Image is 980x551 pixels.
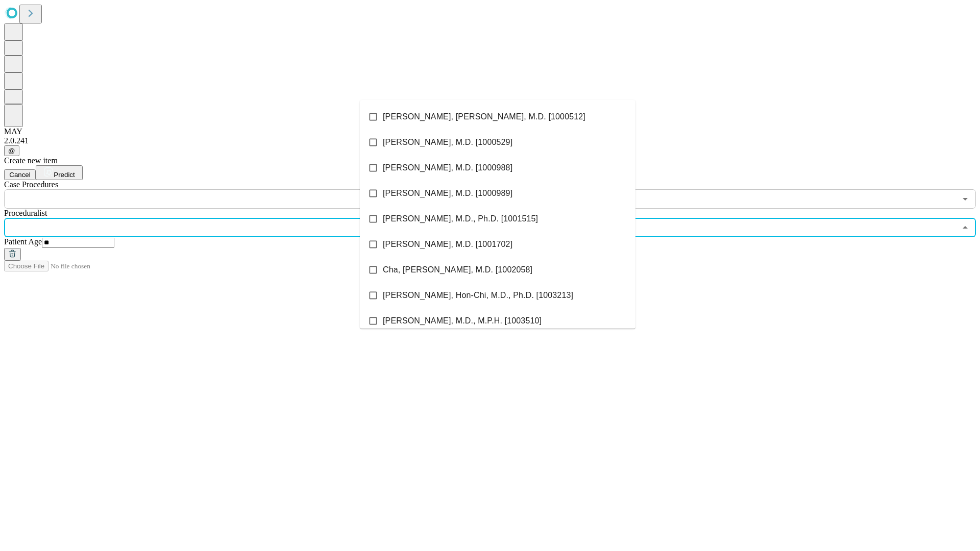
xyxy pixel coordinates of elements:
[383,238,512,251] span: [PERSON_NAME], M.D. [1001702]
[4,169,36,180] button: Cancel
[383,289,573,302] span: [PERSON_NAME], Hon-Chi, M.D., Ph.D. [1003213]
[958,192,972,206] button: Open
[4,127,976,136] div: MAY
[4,237,42,246] span: Patient Age
[36,165,83,180] button: Predict
[4,209,47,217] span: Proceduralist
[383,213,538,225] span: [PERSON_NAME], M.D., Ph.D. [1001515]
[4,180,58,189] span: Scheduled Procedure
[383,162,512,174] span: [PERSON_NAME], M.D. [1000988]
[383,136,512,148] span: [PERSON_NAME], M.D. [1000529]
[383,187,512,199] span: [PERSON_NAME], M.D. [1000989]
[4,145,19,156] button: @
[54,171,75,179] span: Predict
[383,264,532,276] span: Cha, [PERSON_NAME], M.D. [1002058]
[9,171,31,179] span: Cancel
[8,147,15,155] span: @
[958,220,972,235] button: Close
[383,111,585,123] span: [PERSON_NAME], [PERSON_NAME], M.D. [1000512]
[4,156,58,165] span: Create new item
[383,315,542,327] span: [PERSON_NAME], M.D., M.P.H. [1003510]
[4,136,976,145] div: 2.0.241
